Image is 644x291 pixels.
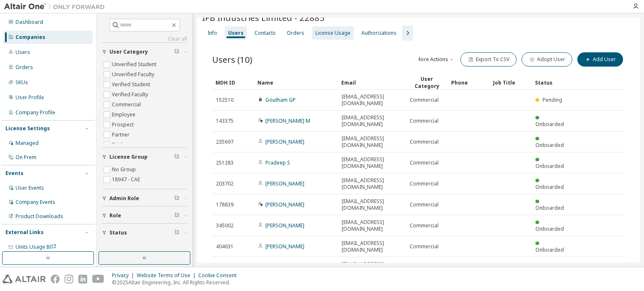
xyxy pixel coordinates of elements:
[216,118,234,124] span: 143375
[535,76,570,89] div: Status
[342,261,402,274] span: [EMAIL_ADDRESS][DOMAIN_NAME]
[342,156,402,170] span: [EMAIL_ADDRESS][DOMAIN_NAME]
[216,139,234,145] span: 235697
[265,159,290,166] a: Pradeep S
[265,96,296,103] a: Goutham GP
[265,201,304,208] a: [PERSON_NAME]
[112,110,137,120] label: Employee
[493,76,528,89] div: Job Title
[112,59,158,70] label: Unverified Student
[112,80,152,90] label: Verified Student
[409,75,444,90] div: User Category
[543,96,562,103] span: Pending
[112,175,142,185] label: 18947 - CAE
[361,30,397,36] div: Authorizations
[16,94,44,101] div: User Profile
[109,195,139,202] span: Admin Role
[342,114,402,128] span: [EMAIL_ADDRESS][DOMAIN_NAME]
[460,52,517,67] button: Export To CSV
[342,177,402,191] span: [EMAIL_ADDRESS][DOMAIN_NAME]
[16,213,63,220] div: Product Downloads
[16,185,44,191] div: User Events
[112,90,150,100] label: Verified Faculty
[265,117,310,124] a: [PERSON_NAME] M
[174,195,179,202] span: Clear filter
[257,76,335,89] div: Name
[112,130,131,140] label: Partner
[102,224,187,242] button: Status
[65,275,73,283] img: instagram.svg
[535,142,564,149] span: Onboarded
[410,180,439,187] span: Commercial
[410,201,439,208] span: Commercial
[342,219,402,232] span: [EMAIL_ADDRESS][DOMAIN_NAME]
[174,229,179,236] span: Clear filter
[5,125,50,132] div: License Settings
[102,189,187,208] button: Admin Role
[410,222,439,229] span: Commercial
[535,246,564,253] span: Onboarded
[577,52,623,67] button: Add User
[51,275,60,283] img: facebook.svg
[287,30,304,36] div: Orders
[102,36,187,42] a: Clear all
[109,154,148,160] span: License Group
[16,79,28,86] div: SKUs
[16,140,39,147] div: Managed
[410,160,439,166] span: Commercial
[109,49,148,55] span: User Category
[216,160,234,166] span: 251283
[92,275,104,283] img: youtube.svg
[254,30,276,36] div: Contacts
[78,275,87,283] img: linkedin.svg
[5,229,44,236] div: External Links
[198,272,241,279] div: Cookie Consent
[16,199,55,206] div: Company Events
[174,49,179,55] span: Clear filter
[5,170,23,177] div: Events
[228,30,244,36] div: Users
[202,12,325,23] span: IFB Industries Limited - 22885
[174,212,179,219] span: Clear filter
[216,201,234,208] span: 178839
[342,135,402,149] span: [EMAIL_ADDRESS][DOMAIN_NAME]
[265,180,304,187] a: [PERSON_NAME]
[174,154,179,160] span: Clear filter
[410,243,439,250] span: Commercial
[410,139,439,145] span: Commercial
[112,100,143,110] label: Commercial
[4,3,109,11] img: Altair One
[265,243,304,250] a: [PERSON_NAME]
[535,204,564,211] span: Onboarded
[102,148,187,166] button: License Group
[535,183,564,191] span: Onboarded
[212,54,252,65] span: Users (10)
[112,165,138,175] label: No Group
[216,76,251,89] div: MDH ID
[102,43,187,61] button: User Category
[451,76,486,89] div: Phone
[102,206,187,225] button: Role
[315,30,351,36] div: License Usage
[535,225,564,232] span: Onboarded
[410,118,439,124] span: Commercial
[109,212,121,219] span: Role
[265,222,304,229] a: [PERSON_NAME]
[216,222,234,229] span: 345002
[342,198,402,211] span: [EMAIL_ADDRESS][DOMAIN_NAME]
[216,97,234,103] span: 152510
[16,109,55,116] div: Company Profile
[216,180,234,187] span: 203702
[112,272,137,279] div: Privacy
[109,229,127,236] span: Status
[16,64,33,71] div: Orders
[410,97,439,103] span: Commercial
[3,275,46,283] img: altair_logo.svg
[112,120,135,130] label: Prospect
[535,162,564,170] span: Onboarded
[415,52,455,67] button: More Actions
[216,243,234,250] span: 404631
[342,240,402,253] span: [EMAIL_ADDRESS][DOMAIN_NAME]
[112,140,124,150] label: Trial
[522,52,572,67] button: Adopt User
